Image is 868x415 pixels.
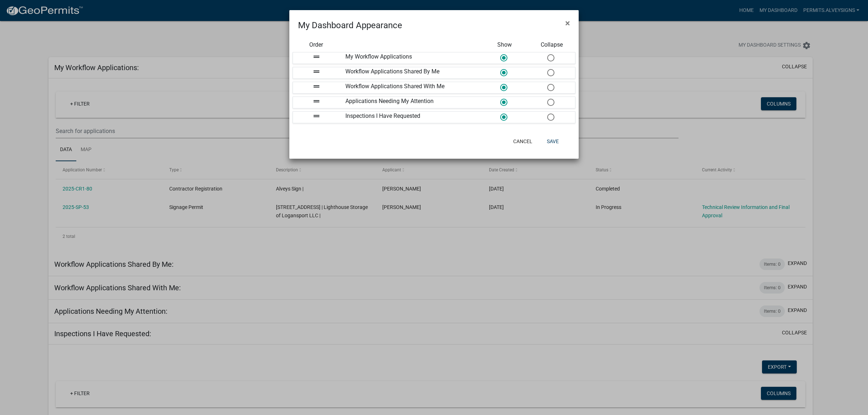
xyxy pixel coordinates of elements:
[481,40,528,49] div: Show
[340,97,481,108] div: Applications Needing My Attention
[559,13,576,33] button: Close
[340,67,481,78] div: Workflow Applications Shared By Me
[312,112,321,120] i: drag_handle
[528,40,575,49] div: Collapse
[298,19,402,32] h4: My Dashboard Appearance
[312,82,321,91] i: drag_handle
[312,52,321,61] i: drag_handle
[312,67,321,76] i: drag_handle
[340,52,481,64] div: My Workflow Applications
[541,135,565,148] button: Save
[507,135,538,148] button: Cancel
[340,112,481,123] div: Inspections I Have Requested
[565,18,570,28] span: ×
[312,97,321,106] i: drag_handle
[340,82,481,93] div: Workflow Applications Shared With Me
[293,40,340,49] div: Order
